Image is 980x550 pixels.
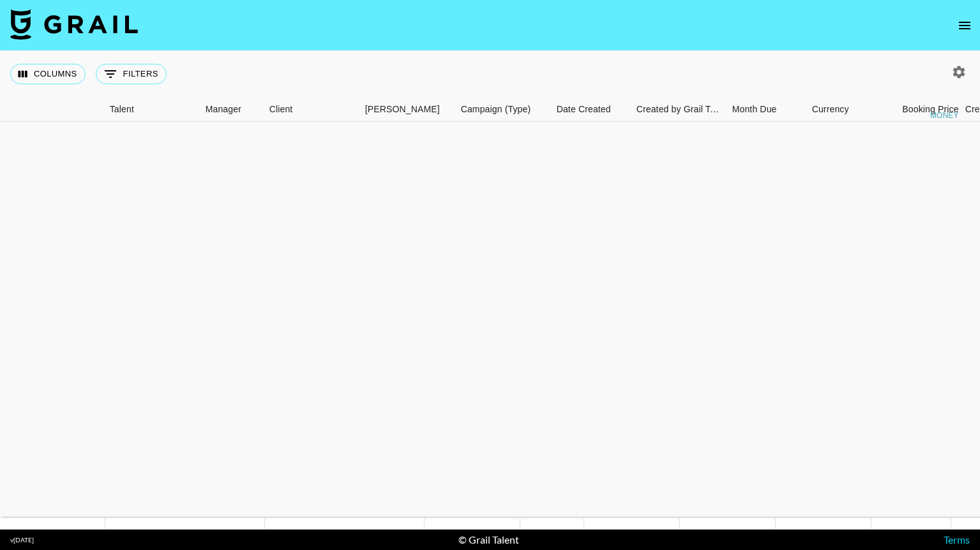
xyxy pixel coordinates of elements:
[269,97,293,122] div: Client
[455,97,550,122] div: Campaign (Type)
[550,97,630,122] div: Date Created
[110,97,134,122] div: Talent
[263,97,359,122] div: Client
[10,9,138,40] img: Grail Talent
[365,97,440,122] div: [PERSON_NAME]
[199,97,263,122] div: Manager
[10,64,86,84] button: Select columns
[557,97,611,122] div: Date Created
[103,97,199,122] div: Talent
[902,97,958,122] div: Booking Price
[630,97,726,122] div: Created by Grail Team
[930,112,959,119] div: money
[96,64,167,84] button: Show filters
[812,97,849,122] div: Currency
[952,13,977,38] button: open drawer
[806,97,870,122] div: Currency
[359,97,455,122] div: Booker
[732,97,777,122] div: Month Due
[461,97,531,122] div: Campaign (Type)
[10,536,34,544] div: v [DATE]
[458,533,519,546] div: © Grail Talent
[637,97,723,122] div: Created by Grail Team
[944,533,970,546] a: Terms
[206,97,241,122] div: Manager
[726,97,806,122] div: Month Due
